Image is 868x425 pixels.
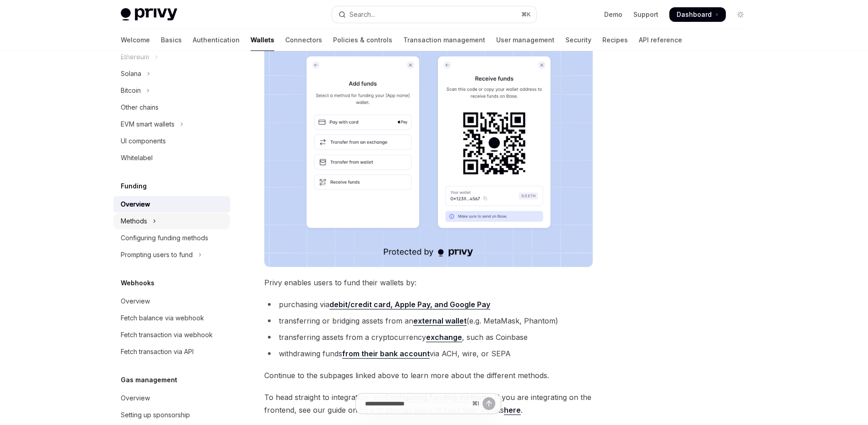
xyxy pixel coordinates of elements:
[121,68,141,79] div: Solana
[264,369,593,382] span: Continue to the subpages linked above to learn more about the different methods.
[333,29,392,51] a: Policies & controls
[113,293,230,309] a: Overview
[602,29,628,51] a: Recipes
[264,33,593,267] img: images/Funding.png
[121,119,175,130] div: EVM smart wallets
[113,99,230,116] a: Other chains
[604,10,622,19] a: Demo
[264,298,593,311] li: purchasing via
[113,213,230,229] button: Toggle Methods section
[285,29,322,51] a: Connectors
[121,329,213,340] div: Fetch transaction via webhook
[121,393,150,404] div: Overview
[483,397,495,410] button: Send message
[677,10,712,19] span: Dashboard
[113,310,230,326] a: Fetch balance via webhook
[113,230,230,246] a: Configuring funding methods
[113,196,230,212] a: Overview
[113,247,230,263] button: Toggle Prompting users to fund section
[342,349,430,359] a: from their bank account
[121,181,147,192] h5: Funding
[426,333,462,342] strong: exchange
[264,347,593,360] li: withdrawing funds via ACH, wire, or SEPA
[113,66,230,82] button: Toggle Solana section
[121,136,166,147] div: UI components
[113,116,230,132] button: Toggle EVM smart wallets section
[113,133,230,149] a: UI components
[121,29,150,51] a: Welcome
[264,276,593,289] span: Privy enables users to fund their wallets by:
[264,331,593,344] li: transferring assets from a cryptocurrency , such as Coinbase
[329,300,490,309] a: debit/credit card, Apple Pay, and Google Pay
[121,199,150,210] div: Overview
[113,407,230,423] a: Setting up sponsorship
[193,29,240,51] a: Authentication
[121,313,204,324] div: Fetch balance via webhook
[496,29,555,51] a: User management
[121,374,177,385] h5: Gas management
[121,102,159,113] div: Other chains
[113,344,230,360] a: Fetch transaction via API
[669,7,726,22] a: Dashboard
[521,11,531,18] span: ⌘ K
[113,390,230,406] a: Overview
[121,410,190,420] div: Setting up sponsorship
[365,394,468,414] input: Ask a question...
[565,29,591,51] a: Security
[121,296,150,307] div: Overview
[633,10,658,19] a: Support
[733,7,748,22] button: Toggle dark mode
[121,152,153,163] div: Whitelabel
[161,29,182,51] a: Basics
[349,9,375,20] div: Search...
[264,314,593,327] li: transferring or bridging assets from an (e.g. MetaMask, Phantom)
[413,316,467,325] strong: external wallet
[426,333,462,342] a: exchange
[121,233,208,243] div: Configuring funding methods
[121,216,147,227] div: Methods
[251,29,274,51] a: Wallets
[403,29,485,51] a: Transaction management
[413,316,467,326] a: external wallet
[121,346,194,357] div: Fetch transaction via API
[332,6,536,23] button: Open search
[113,82,230,99] button: Toggle Bitcoin section
[121,249,193,260] div: Prompting users to fund
[121,278,154,288] h5: Webhooks
[121,85,141,96] div: Bitcoin
[121,8,177,21] img: light logo
[113,150,230,166] a: Whitelabel
[113,327,230,343] a: Fetch transaction via webhook
[639,29,682,51] a: API reference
